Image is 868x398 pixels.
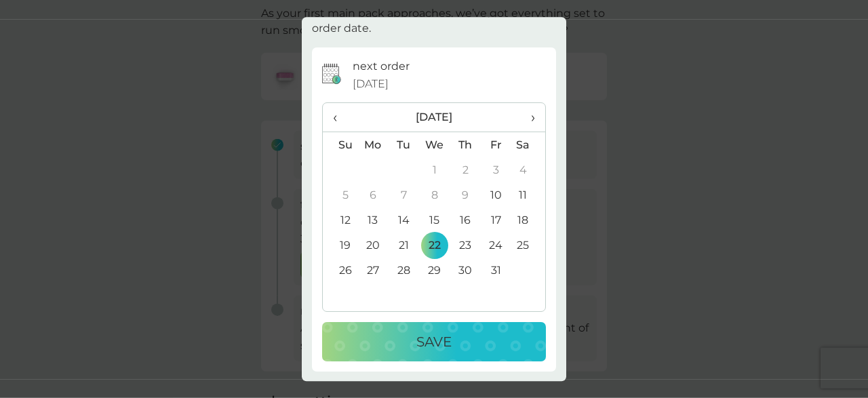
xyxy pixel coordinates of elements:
[333,104,347,132] span: ‹
[357,258,389,283] td: 27
[450,258,481,283] td: 30
[511,233,545,258] td: 25
[419,208,450,233] td: 15
[389,208,419,233] td: 14
[389,183,419,208] td: 7
[450,132,481,158] th: Th
[357,132,389,158] th: Mo
[481,208,511,233] td: 17
[511,158,545,183] td: 4
[357,104,511,133] th: [DATE]
[323,132,357,158] th: Su
[323,233,357,258] td: 19
[389,258,419,283] td: 28
[323,183,357,208] td: 5
[450,183,481,208] td: 9
[450,233,481,258] td: 23
[389,132,419,158] th: Tu
[419,233,450,258] td: 22
[511,208,545,233] td: 18
[511,132,545,158] th: Sa
[323,258,357,283] td: 26
[353,58,410,76] p: next order
[481,158,511,183] td: 3
[450,158,481,183] td: 2
[419,183,450,208] td: 8
[357,208,389,233] td: 13
[419,132,450,158] th: We
[511,183,545,208] td: 11
[481,258,511,283] td: 31
[357,233,389,258] td: 20
[389,233,419,258] td: 21
[481,183,511,208] td: 10
[419,258,450,283] td: 29
[481,132,511,158] th: Fr
[419,158,450,183] td: 1
[481,233,511,258] td: 24
[521,104,535,132] span: ›
[323,208,357,233] td: 12
[357,183,389,208] td: 6
[353,75,389,93] span: [DATE]
[450,208,481,233] td: 16
[416,332,452,353] p: Save
[322,323,546,362] button: Save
